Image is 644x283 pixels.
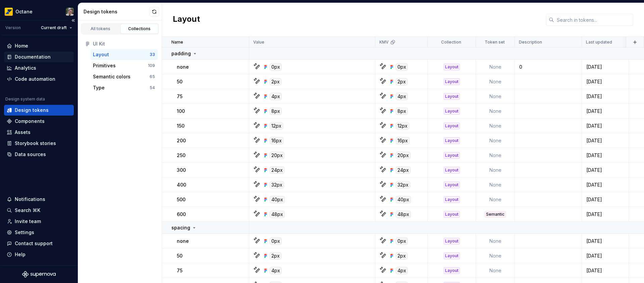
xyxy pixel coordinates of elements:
div: 24px [270,166,284,174]
td: None [476,178,515,192]
td: None [476,263,515,278]
p: KMV [379,40,389,45]
div: [DATE] [582,211,628,218]
div: 109 [148,63,155,68]
button: Contact support [4,238,74,249]
p: 75 [177,93,182,100]
div: Layout [444,211,460,218]
div: [DATE] [582,182,628,188]
button: Current draft [38,23,75,32]
div: Search ⌘K [15,207,40,214]
div: Layout [444,108,460,115]
p: padding [171,50,191,57]
div: [DATE] [582,238,628,244]
button: Help [4,249,74,260]
div: Layout [444,93,460,100]
div: 2px [396,78,408,85]
p: 50 [177,78,182,85]
div: 48px [396,211,411,218]
button: Primitives109 [90,60,158,71]
div: Design tokens [84,8,150,15]
p: 600 [177,211,186,218]
p: Token set [485,40,505,45]
p: 500 [177,196,185,203]
div: [DATE] [582,108,628,115]
p: Description [519,40,542,45]
div: Contact support [15,240,53,247]
div: 8px [396,108,408,115]
a: Code automation [4,74,74,84]
td: None [476,234,515,249]
td: None [476,163,515,178]
a: Components [4,116,74,127]
div: Layout [444,137,460,144]
div: 33 [150,52,155,57]
td: None [476,74,515,89]
img: Tiago [66,8,74,16]
div: [DATE] [582,123,628,129]
img: e8093afa-4b23-4413-bf51-00cde92dbd3f.png [5,8,13,16]
div: 32px [270,181,284,189]
p: Collection [441,40,461,45]
td: None [476,60,515,74]
a: Home [4,41,74,51]
a: Analytics [4,63,74,73]
div: Octane [15,8,33,15]
button: Search ⌘K [4,205,74,216]
div: Invite team [15,218,41,225]
div: Semantic colors [93,73,130,80]
td: None [476,249,515,263]
div: Design system data [5,96,45,102]
div: Layout [444,182,460,188]
div: 12px [270,122,283,130]
div: UI Kit [93,41,155,47]
a: Assets [4,127,74,138]
div: 32px [396,181,410,189]
p: 50 [177,253,182,259]
p: 400 [177,182,186,188]
div: 54 [150,85,155,90]
p: 300 [177,167,186,173]
button: Layout33 [90,49,158,60]
div: Layout [444,253,460,259]
div: Layout [444,64,460,70]
div: 24px [396,166,411,174]
a: Storybook stories [4,138,74,149]
div: Analytics [15,65,36,71]
div: 4px [270,267,282,274]
div: 0 [515,64,581,70]
p: Name [171,40,183,45]
p: none [177,64,189,70]
div: Layout [444,78,460,85]
td: None [476,192,515,207]
button: Semantic colors65 [90,71,158,82]
div: 0px [270,63,282,71]
div: 48px [270,211,285,218]
div: [DATE] [582,253,628,259]
p: none [177,238,189,244]
div: Primitives [93,62,116,69]
div: 0px [270,237,282,245]
div: Help [15,251,25,258]
div: 2px [396,252,408,260]
button: Collapse sidebar [68,16,78,25]
div: 0px [396,237,408,245]
div: 12px [396,122,409,130]
div: [DATE] [582,64,628,70]
div: Layout [444,196,460,203]
p: 200 [177,137,186,144]
div: 65 [150,74,155,79]
div: 4px [396,267,408,274]
div: 0px [396,63,408,71]
div: Documentation [15,54,51,60]
td: None [476,133,515,148]
div: All tokens [84,26,117,31]
svg: Supernova Logo [22,271,56,278]
p: spacing [171,224,190,231]
div: [DATE] [582,152,628,159]
a: Invite team [4,216,74,227]
span: Current draft [41,25,67,30]
td: None [476,104,515,119]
